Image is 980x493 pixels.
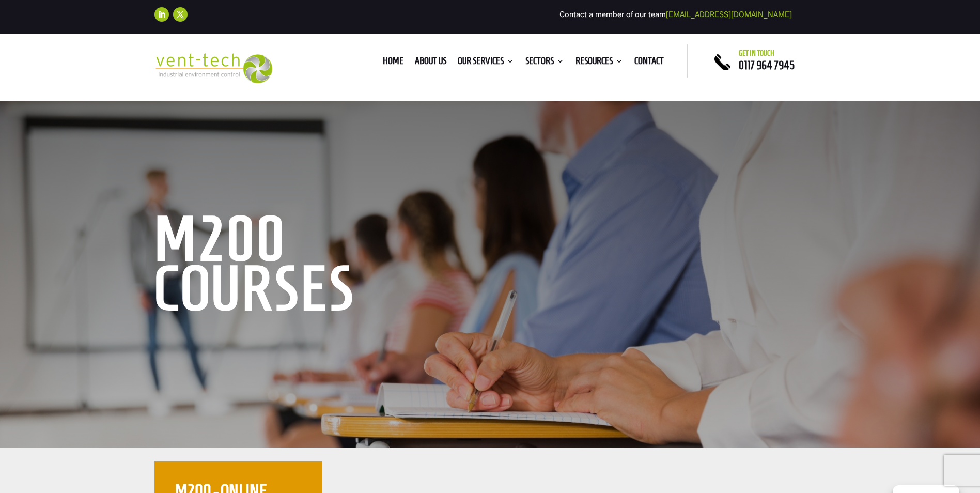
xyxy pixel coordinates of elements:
[575,57,623,69] a: Resources
[666,10,792,19] a: [EMAIL_ADDRESS][DOMAIN_NAME]
[458,57,514,69] a: Our Services
[173,7,188,22] a: Follow on X
[415,57,446,69] a: About us
[634,57,664,69] a: Contact
[154,214,470,318] h1: M200 Courses
[739,59,795,71] a: 0117 964 7945
[739,49,774,57] span: Get in touch
[559,10,792,19] span: Contact a member of our team
[154,53,273,84] img: 2023-09-27T08_35_16.549ZVENT-TECH---Clear-background
[525,57,564,69] a: Sectors
[383,57,403,69] a: Home
[154,7,169,22] a: Follow on LinkedIn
